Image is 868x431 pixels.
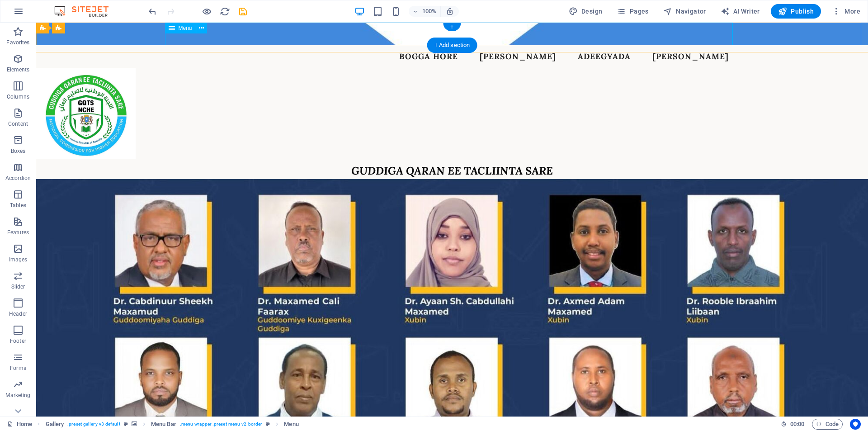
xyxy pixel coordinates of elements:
[5,392,30,399] p: Marketing
[427,38,477,53] div: + Add section
[617,7,648,16] span: Pages
[7,229,29,236] p: Features
[266,422,270,426] i: This element is a customizable preset
[10,337,26,345] p: Footer
[613,4,652,19] button: Pages
[46,419,299,430] nav: breadcrumb
[569,7,603,16] span: Design
[124,422,128,426] i: This element is a customizable preset
[238,6,248,17] i: Save (Ctrl+S)
[46,419,64,430] span: Click to select. Double-click to edit
[219,6,230,17] button: reload
[11,283,25,290] p: Slider
[8,120,28,128] p: Content
[201,6,212,17] button: Click here to leave preview mode and continue editing
[660,4,710,19] button: Navigator
[237,6,248,17] button: save
[717,4,764,19] button: AI Writer
[422,6,437,17] h6: 100%
[832,7,860,16] span: More
[11,147,26,155] p: Boxes
[663,7,706,16] span: Navigator
[132,422,137,426] i: This element contains a background
[7,419,32,430] a: Click to cancel selection. Double-click to open Pages
[67,419,120,430] span: . preset-gallery-v3-default
[771,4,821,19] button: Publish
[790,419,804,430] span: 00 00
[147,6,158,17] i: Undo: Change image caption (Ctrl+Z)
[565,4,606,19] button: Design
[7,93,29,100] p: Columns
[10,202,26,209] p: Tables
[10,365,26,372] p: Forms
[778,7,814,16] span: Publish
[781,419,805,430] h6: Session time
[850,419,861,430] button: Usercentrics
[6,39,29,46] p: Favorites
[565,4,606,19] div: Design (Ctrl+Alt+Y)
[180,419,262,430] span: . menu-wrapper .preset-menu-v2-border
[284,419,298,430] span: Click to select. Double-click to edit
[721,7,760,16] span: AI Writer
[151,419,176,430] span: Click to select. Double-click to edit
[5,175,31,182] p: Accordion
[797,421,798,427] span: :
[446,7,454,15] i: On resize automatically adjust zoom level to fit chosen device.
[9,310,27,317] p: Header
[828,4,864,19] button: More
[147,6,158,17] button: undo
[9,256,28,263] p: Images
[816,419,839,430] span: Code
[409,6,441,17] button: 100%
[52,6,120,17] img: Editor Logo
[812,419,843,430] button: Code
[443,23,461,31] div: +
[179,25,192,31] span: Menu
[7,66,30,73] p: Elements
